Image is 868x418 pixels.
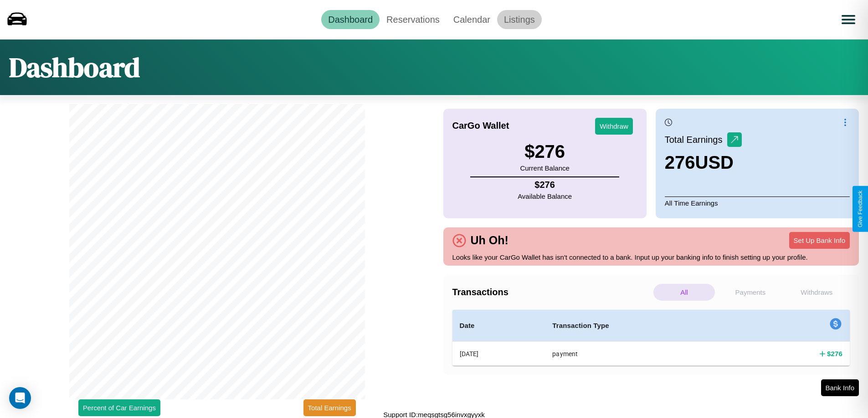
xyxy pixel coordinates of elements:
[9,387,31,409] div: Open Intercom Messenger
[9,49,140,86] h1: Dashboard
[857,191,863,227] div: Give Feedback
[786,284,847,301] p: Withdraws
[321,10,380,29] a: Dashboard
[497,10,542,29] a: Listings
[665,196,850,209] p: All Time Earnings
[466,234,513,247] h4: Uh Oh!
[653,284,715,301] p: All
[460,320,538,331] h4: Date
[552,320,734,331] h4: Transaction Type
[719,284,781,301] p: Payments
[545,342,742,366] th: payment
[447,10,497,29] a: Calendar
[836,7,861,32] button: Open menu
[452,310,850,366] table: simple table
[452,251,850,263] p: Looks like your CarGo Wallet has isn't connected to a bank. Input up your banking info to finish ...
[827,349,842,358] h4: $ 276
[303,399,356,416] button: Total Earnings
[380,10,447,29] a: Reservations
[78,399,160,416] button: Percent of Car Earnings
[789,232,850,249] button: Set Up Bank Info
[665,131,727,148] p: Total Earnings
[452,121,509,131] h4: CarGo Wallet
[452,287,651,297] h4: Transactions
[665,152,742,173] h3: 276 USD
[595,118,633,135] button: Withdraw
[821,379,859,396] button: Bank Info
[452,342,545,366] th: [DATE]
[520,141,569,162] h3: $ 276
[518,190,572,202] p: Available Balance
[520,162,569,174] p: Current Balance
[518,180,572,190] h4: $ 276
